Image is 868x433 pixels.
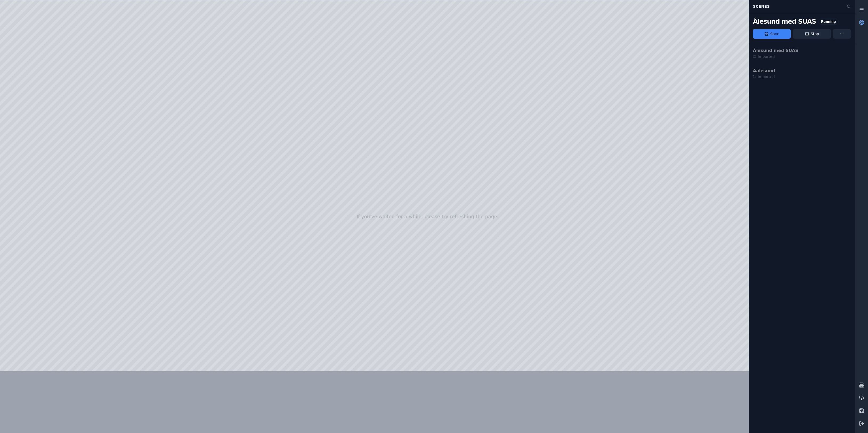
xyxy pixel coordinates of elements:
div: Stop or save the current scene before opening another one [749,43,855,84]
div: Scenes [750,1,843,11]
button: Save [753,29,791,39]
button: Stop [793,29,831,39]
div: Running [818,19,839,25]
div: Ålesund med SUAS [753,17,816,26]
